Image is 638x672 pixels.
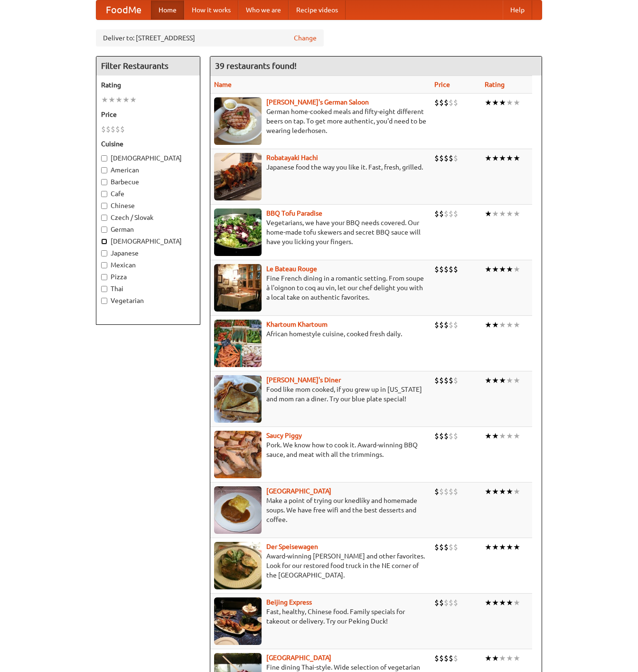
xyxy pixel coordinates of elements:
li: $ [453,542,458,552]
li: $ [439,97,444,108]
li: ★ [130,95,137,105]
label: Czech / Slovak [101,213,195,222]
li: $ [453,264,458,274]
li: ★ [499,320,506,330]
div: Deliver to: [STREET_ADDRESS] [96,29,324,47]
input: German [101,227,107,233]
li: $ [439,320,444,330]
input: American [101,167,107,173]
li: $ [439,653,444,663]
li: $ [453,486,458,497]
h5: Cuisine [101,139,195,149]
li: ★ [485,153,492,163]
li: ★ [513,431,520,441]
li: ★ [492,597,499,608]
img: sallys.jpg [214,375,262,423]
li: ★ [499,486,506,497]
li: $ [434,208,439,219]
li: $ [434,97,439,108]
li: ★ [492,97,499,108]
li: $ [453,431,458,441]
input: [DEMOGRAPHIC_DATA] [101,238,107,245]
a: Beijing Express [266,598,312,606]
li: ★ [506,208,513,219]
li: $ [449,431,453,441]
li: $ [449,375,453,386]
li: $ [434,542,439,552]
li: $ [449,264,453,274]
li: ★ [499,208,506,219]
li: $ [439,597,444,608]
li: $ [453,97,458,108]
a: Rating [485,81,505,88]
li: $ [434,153,439,163]
li: $ [444,597,449,608]
li: $ [444,375,449,386]
li: $ [434,597,439,608]
li: ★ [492,431,499,441]
input: Mexican [101,262,107,268]
a: BBQ Tofu Paradise [266,209,322,217]
a: Khartoum Khartoum [266,321,328,328]
li: $ [453,208,458,219]
li: ★ [499,653,506,663]
li: ★ [513,597,520,608]
li: ★ [506,597,513,608]
li: $ [449,653,453,663]
li: ★ [485,264,492,274]
li: ★ [513,375,520,386]
li: $ [444,264,449,274]
li: $ [453,320,458,330]
li: ★ [513,542,520,552]
h4: Filter Restaurants [96,57,200,76]
li: ★ [506,375,513,386]
label: Pizza [101,272,195,282]
li: $ [439,264,444,274]
a: Robatayaki Hachi [266,154,318,161]
li: $ [444,320,449,330]
li: $ [434,375,439,386]
a: Der Speisewagen [266,543,318,550]
li: ★ [485,208,492,219]
li: $ [439,153,444,163]
img: tofuparadise.jpg [214,208,262,256]
li: ★ [506,431,513,441]
a: [GEOGRAPHIC_DATA] [266,487,331,495]
li: $ [444,486,449,497]
li: ★ [492,208,499,219]
a: [PERSON_NAME]'s German Saloon [266,98,369,106]
li: ★ [513,486,520,497]
li: $ [449,320,453,330]
label: Mexican [101,260,195,270]
input: Japanese [101,250,107,256]
li: $ [434,653,439,663]
input: Cafe [101,191,107,197]
a: FoodMe [96,0,151,19]
input: Barbecue [101,179,107,185]
li: $ [444,431,449,441]
b: [GEOGRAPHIC_DATA] [266,654,331,662]
li: ★ [499,264,506,274]
li: ★ [506,653,513,663]
li: ★ [499,431,506,441]
a: Saucy Piggy [266,432,302,439]
li: $ [453,153,458,163]
img: czechpoint.jpg [214,486,262,534]
li: $ [434,264,439,274]
li: ★ [122,95,130,105]
li: $ [106,124,111,134]
li: ★ [101,95,108,105]
li: $ [453,653,458,663]
label: Barbecue [101,177,195,187]
p: Vegetarians, we have your BBQ needs covered. Our home-made tofu skewers and secret BBQ sauce will... [214,218,427,246]
li: ★ [499,542,506,552]
li: ★ [506,542,513,552]
a: Who we are [238,0,289,19]
li: ★ [485,597,492,608]
li: ★ [506,486,513,497]
a: Le Bateau Rouge [266,265,317,273]
b: [PERSON_NAME]'s Diner [266,376,341,384]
